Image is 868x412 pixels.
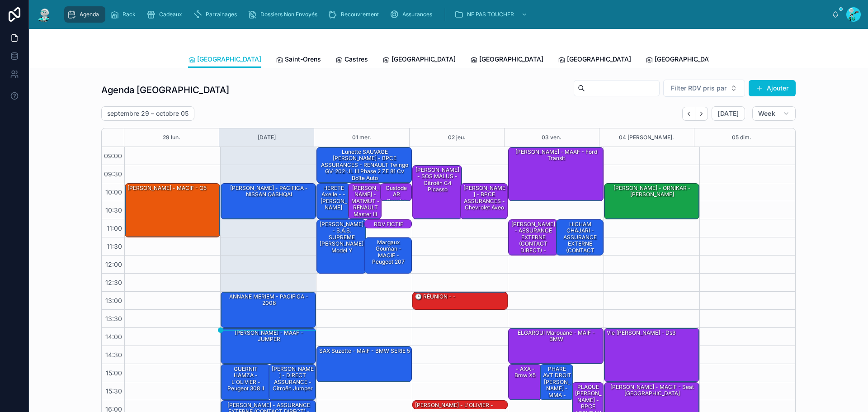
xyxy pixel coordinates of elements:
[159,11,182,18] span: Cadeaux
[349,184,381,219] div: [PERSON_NAME] - MATMUT - RENAULT Master III Phase 3 Traction Fourgon L2H2 3.3T 2.3 dCi 16V moyen ...
[102,152,124,160] span: 09:00
[732,128,751,147] div: 05 dim.
[344,55,368,64] span: Castres
[36,7,52,22] img: App logo
[276,51,321,69] a: Saint-Orens
[414,293,457,301] div: 🕒 RÉUNION - -
[558,220,603,268] div: HICHAM CHAJARI - ASSURANCE EXTERNE (CONTACT DIRECT) - Classe A
[269,365,316,400] div: [PERSON_NAME] - DIRECT ASSURANCE - Citroën jumper
[222,293,315,308] div: ANNANE MERIEM - PACIFICA - 2008
[413,166,462,219] div: [PERSON_NAME] - SOS MALUS - Citroën C4 Picasso
[392,55,456,64] span: [GEOGRAPHIC_DATA]
[461,184,508,219] div: [PERSON_NAME] - BPCE ASSURANCES - Chevrolet aveo
[671,84,726,93] span: Filter RDV pris par
[318,347,411,355] div: SAX Suzette - MAIF - BMW SERIE 5
[752,106,796,121] button: Week
[103,297,124,304] span: 13:00
[366,220,411,248] div: RDV FICTIF Armel Banzadio 6 13 65 08 00 - - 308
[604,328,699,382] div: Vie [PERSON_NAME] - Ds3
[414,166,461,194] div: [PERSON_NAME] - SOS MALUS - Citroën C4 Picasso
[103,206,124,214] span: 10:30
[402,11,432,18] span: Assurances
[655,55,719,64] span: [GEOGRAPHIC_DATA]
[510,365,541,380] div: - AXA - bmw x5
[258,128,276,147] button: [DATE]
[317,220,366,273] div: [PERSON_NAME] - S.A.S. SUPREME [PERSON_NAME] Model Y
[221,328,316,364] div: [PERSON_NAME] - MAAF - JUMPER
[749,80,796,96] button: Ajouter
[318,148,411,182] div: Lunette SAUVAGE [PERSON_NAME] - BPCE ASSURANCES - RENAULT Twingo GV-202-JL III Phase 2 ZE 81 cv B...
[144,6,189,23] a: Cadeaux
[103,279,124,286] span: 12:30
[103,333,124,341] span: 14:00
[448,128,466,147] button: 02 jeu.
[695,107,708,121] button: Next
[717,109,739,118] span: [DATE]
[285,55,321,64] span: Saint-Orens
[510,329,603,344] div: ELGAROUI Marouane - MAIF - BMW
[382,184,411,232] div: Custode AR Gauche HERETE Axelle - - [PERSON_NAME]
[103,260,124,268] span: 12:00
[101,84,229,96] h1: Agenda [GEOGRAPHIC_DATA]
[102,170,124,178] span: 09:30
[197,55,261,64] span: [GEOGRAPHIC_DATA]
[510,148,603,163] div: [PERSON_NAME] - MAAF - Ford transit
[80,11,99,18] span: Agenda
[413,292,507,309] div: 🕒 RÉUNION - -
[318,220,365,255] div: [PERSON_NAME] - S.A.S. SUPREME [PERSON_NAME] Model Y
[64,6,105,23] a: Agenda
[606,329,676,337] div: Vie [PERSON_NAME] - Ds3
[542,128,561,147] button: 03 ven.
[365,238,412,273] div: Margaux Gouman - MACIF - Peugeot 207
[221,184,316,219] div: [PERSON_NAME] - PACIFICA - NISSAN QASHQAI
[452,6,532,23] a: NE PAS TOUCHER
[245,6,324,23] a: Dossiers Non Envoyés
[317,184,349,219] div: HERETE Axelle - - [PERSON_NAME]
[60,5,832,24] div: scrollable content
[470,51,543,69] a: [GEOGRAPHIC_DATA]
[206,11,237,18] span: Parrainages
[479,55,543,64] span: [GEOGRAPHIC_DATA]
[682,107,695,121] button: Back
[462,184,507,212] div: [PERSON_NAME] - BPCE ASSURANCES - Chevrolet aveo
[222,184,315,199] div: [PERSON_NAME] - PACIFICA - NISSAN QASHQAI
[222,329,315,344] div: [PERSON_NAME] - MAAF - JUMPER
[558,51,631,69] a: [GEOGRAPHIC_DATA]
[567,55,631,64] span: [GEOGRAPHIC_DATA]
[127,184,208,192] div: [PERSON_NAME] - MACIF - Q5
[103,351,124,359] span: 14:30
[606,184,698,199] div: [PERSON_NAME] - ORNIKAR - [PERSON_NAME]
[107,6,142,23] a: Rack
[103,188,124,196] span: 10:00
[606,383,698,398] div: [PERSON_NAME] - MACIF - seat [GEOGRAPHIC_DATA]
[190,6,243,23] a: Parrainages
[103,315,124,322] span: 13:30
[758,109,775,118] span: Week
[619,128,674,147] button: 04 [PERSON_NAME].
[350,184,381,270] div: [PERSON_NAME] - MATMUT - RENAULT Master III Phase 3 Traction Fourgon L2H2 3.3T 2.3 dCi 16V moyen ...
[381,184,411,201] div: Custode AR Gauche HERETE Axelle - - [PERSON_NAME]
[221,365,270,400] div: GUERNIT HAMZA - L'OLIVIER - Peugeot 308 II
[335,51,368,69] a: Castres
[221,292,316,327] div: ANNANE MERIEM - PACIFICA - 2008
[325,6,385,23] a: Recouvrement
[163,128,180,147] button: 29 lun.
[646,51,719,69] a: [GEOGRAPHIC_DATA]
[542,365,572,406] div: PHARE AVT DROIT [PERSON_NAME] - MMA - classe A
[387,6,439,23] a: Assurances
[125,184,220,237] div: [PERSON_NAME] - MACIF - Q5
[510,220,557,268] div: [PERSON_NAME] - ASSURANCE EXTERNE (CONTACT DIRECT) - PEUGEOT Partner
[712,106,745,121] button: [DATE]
[270,365,316,393] div: [PERSON_NAME] - DIRECT ASSURANCE - Citroën jumper
[188,51,261,68] a: [GEOGRAPHIC_DATA]
[557,220,604,255] div: HICHAM CHAJARI - ASSURANCE EXTERNE (CONTACT DIRECT) - Classe A
[222,365,269,393] div: GUERNIT HAMZA - L'OLIVIER - Peugeot 308 II
[317,346,411,382] div: SAX Suzette - MAIF - BMW SERIE 5
[352,128,371,147] button: 01 mer.
[104,369,124,377] span: 15:00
